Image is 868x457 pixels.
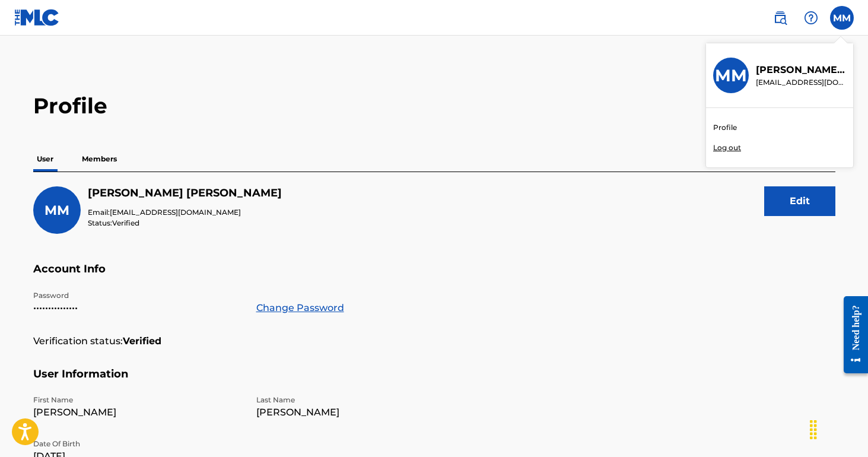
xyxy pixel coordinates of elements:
div: Drag [804,412,823,448]
span: MM [44,202,69,218]
h5: User Information [33,367,835,395]
p: [PERSON_NAME] [33,405,242,420]
div: Help [799,6,823,30]
p: Matthew Menendez [756,63,846,77]
p: User [33,147,57,172]
p: Verification status: [33,334,123,348]
a: Change Password [256,301,344,315]
p: [PERSON_NAME] [256,405,465,420]
p: Members [78,147,120,172]
button: Edit [764,186,835,216]
span: [EMAIL_ADDRESS][DOMAIN_NAME] [110,208,241,217]
strong: Verified [123,334,161,348]
img: help [804,11,818,25]
p: ••••••••••••••• [33,301,242,315]
p: Email: [88,207,282,218]
h5: Matthew Menendez [88,186,282,200]
div: User Menu [830,6,854,30]
img: MLC Logo [14,9,60,26]
a: Public Search [768,6,792,30]
span: Verified [112,218,139,227]
p: First Name [33,395,242,405]
p: Status: [88,218,282,228]
p: Log out [713,142,741,153]
a: Profile [713,122,737,133]
iframe: Resource Center [835,284,868,386]
p: Password [33,290,242,301]
iframe: Chat Widget [809,400,868,457]
p: Date Of Birth [33,439,242,449]
h5: Account Info [33,262,835,290]
h2: Profile [33,93,835,119]
p: mattcmenendez@gmail.com [756,77,846,88]
p: Last Name [256,395,465,405]
h3: MM [715,65,747,86]
img: search [773,11,787,25]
